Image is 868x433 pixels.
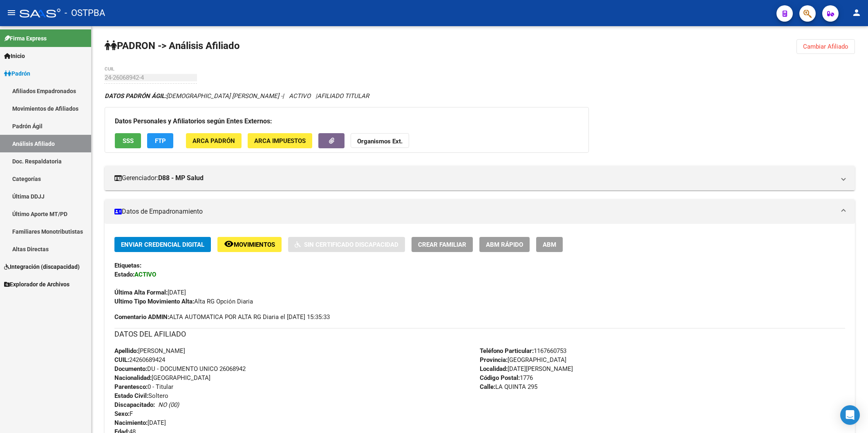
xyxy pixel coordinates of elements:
[114,347,185,355] span: [PERSON_NAME]
[288,237,405,252] button: Sin Certificado Discapacidad
[105,199,855,224] mat-expansion-panel-header: Datos de Empadronamiento
[114,328,845,340] h3: DATOS DEL AFILIADO
[105,166,855,190] mat-expansion-panel-header: Gerenciador:D88 - MP Salud
[254,137,306,145] span: ARCA Impuestos
[114,312,330,321] span: ALTA AUTOMATICA POR ALTA RG Diaria el [DATE] 15:35:33
[536,237,563,252] button: ABM
[114,365,246,373] span: DU - DOCUMENTO UNICO 26068942
[114,356,165,364] span: 24260689424
[105,92,369,100] i: | ACTIVO |
[217,237,282,252] button: Movimientos
[803,43,848,50] span: Cambiar Afiliado
[114,374,210,382] span: [GEOGRAPHIC_DATA]
[114,174,835,183] mat-panel-title: Gerenciador:
[486,241,523,248] span: ABM Rápido
[852,8,861,18] mat-icon: person
[65,4,105,22] span: - OSTPBA
[134,271,156,278] strong: ACTIVO
[317,92,369,100] span: AFILIADO TITULAR
[114,347,138,355] strong: Apellido:
[105,92,282,100] span: [DEMOGRAPHIC_DATA] [PERSON_NAME] -
[114,392,148,400] strong: Estado Civil:
[114,410,130,417] strong: Sexo:
[123,137,134,145] span: SSS
[796,39,855,54] button: Cambiar Afiliado
[480,383,537,391] span: LA QUINTA 295
[114,237,211,252] button: Enviar Credencial Digital
[121,241,204,248] span: Enviar Credencial Digital
[480,365,573,373] span: [DATE][PERSON_NAME]
[186,133,242,148] button: ARCA Padrón
[114,298,194,305] strong: Ultimo Tipo Movimiento Alta:
[114,356,129,364] strong: CUIL:
[479,237,530,252] button: ABM Rápido
[114,383,148,391] strong: Parentesco:
[7,8,16,18] mat-icon: menu
[4,34,47,43] span: Firma Express
[114,365,147,373] strong: Documento:
[114,419,148,426] strong: Nacimiento:
[480,374,533,382] span: 1776
[147,133,173,148] button: FTP
[480,356,566,364] span: [GEOGRAPHIC_DATA]
[480,383,495,391] strong: Calle:
[192,137,235,145] span: ARCA Padrón
[480,374,520,382] strong: Código Postal:
[412,237,473,252] button: Crear Familiar
[114,374,152,382] strong: Nacionalidad:
[155,137,166,145] span: FTP
[114,401,155,408] strong: Discapacitado:
[105,92,166,100] strong: DATOS PADRÓN ÁGIL:
[418,241,466,248] span: Crear Familiar
[304,241,398,248] span: Sin Certificado Discapacidad
[543,241,556,248] span: ABM
[840,405,860,425] div: Open Intercom Messenger
[114,262,141,269] strong: Etiquetas:
[4,280,69,289] span: Explorador de Archivos
[105,40,240,51] strong: PADRON -> Análisis Afiliado
[114,313,169,321] strong: Comentario ADMIN:
[114,383,173,391] span: 0 - Titular
[114,419,166,426] span: [DATE]
[114,410,133,417] span: F
[480,356,508,364] strong: Provincia:
[158,401,179,408] i: NO (00)
[351,133,409,148] button: Organismos Ext.
[4,51,25,60] span: Inicio
[4,262,80,271] span: Integración (discapacidad)
[114,289,168,296] strong: Última Alta Formal:
[115,133,141,148] button: SSS
[114,392,168,400] span: Soltero
[114,207,835,216] mat-panel-title: Datos de Empadronamiento
[114,298,253,305] span: Alta RG Opción Diaria
[357,138,403,145] strong: Organismos Ext.
[114,271,134,278] strong: Estado:
[480,347,566,355] span: 1167660753
[114,289,186,296] span: [DATE]
[158,174,204,183] strong: D88 - MP Salud
[115,116,579,127] h3: Datos Personales y Afiliatorios según Entes Externos:
[224,239,234,249] mat-icon: remove_red_eye
[248,133,312,148] button: ARCA Impuestos
[480,365,508,373] strong: Localidad:
[234,241,275,248] span: Movimientos
[4,69,30,78] span: Padrón
[480,347,534,355] strong: Teléfono Particular:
